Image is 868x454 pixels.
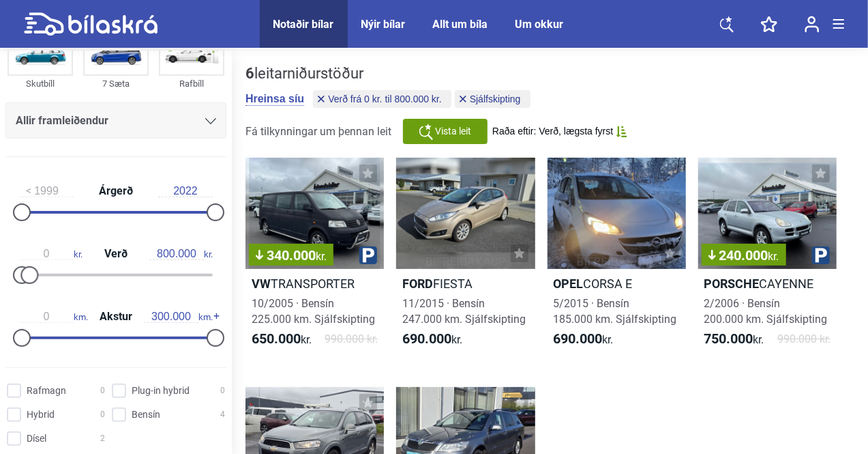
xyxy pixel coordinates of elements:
span: Dísel [27,431,46,446]
span: kr. [316,250,327,263]
span: 0 [100,384,105,398]
span: Árgerð [95,186,136,197]
span: Rafmagn [27,384,66,398]
a: 340.000kr.VWTRANSPORTER10/2005 · Bensín225.000 km. Sjálfskipting650.000kr.990.000 kr. [245,158,384,360]
div: Skutbíll [8,76,73,91]
a: 240.000kr.PorscheCAYENNE2/2006 · Bensín200.000 km. Sjálfskipting750.000kr.990.000 kr. [698,158,837,360]
span: Plug-in hybrid [132,384,190,398]
h2: CAYENNE [698,276,837,292]
a: FordFIESTA11/2015 · Bensín247.000 km. Sjálfskipting690.000kr. [396,158,535,360]
b: VW [252,276,271,291]
span: 0 [100,408,105,422]
span: Hybrid [27,408,55,422]
span: 0 [220,384,225,398]
span: Akstur [96,311,136,322]
span: km. [19,311,88,323]
span: 240.000 [708,249,779,262]
div: 7 Sæta [83,76,149,91]
span: Sjálfskipting [470,94,521,104]
span: Vista leit [436,124,472,139]
b: 690.000 [554,330,603,347]
img: parking.png [812,246,830,264]
span: kr. [554,331,614,347]
h2: CORSA E [548,276,686,292]
span: Verð frá 0 kr. til 800.000 kr. [328,94,442,104]
span: kr. [768,250,779,263]
a: Nýir bílar [361,18,406,31]
a: OpelCORSA E5/2015 · Bensín185.000 km. Sjálfskipting690.000kr. [548,158,686,360]
div: leitarniðurstöður [245,65,534,83]
span: 5/2015 · Bensín 185.000 km. Sjálfskipting [554,297,677,326]
span: 4 [220,408,225,422]
b: 750.000 [704,330,753,347]
button: Sjálfskipting [455,90,530,108]
b: 6 [245,65,254,82]
b: Ford [402,276,433,291]
div: Rafbíll [159,76,224,91]
span: kr. [19,248,83,260]
a: Allt um bíla [433,18,488,31]
span: 10/2005 · Bensín 225.000 km. Sjálfskipting [252,297,375,326]
h2: FIESTA [396,276,535,292]
b: 690.000 [402,330,451,347]
span: 2/2006 · Bensín 200.000 km. Sjálfskipting [704,297,828,326]
span: Bensín [132,408,160,422]
span: 990.000 kr. [777,331,830,347]
span: 990.000 kr. [325,331,378,347]
button: Hreinsa síu [245,92,304,106]
button: Verð frá 0 kr. til 800.000 kr. [313,90,451,108]
b: 650.000 [252,330,301,347]
span: kr. [402,331,462,347]
span: kr. [149,248,213,260]
h2: TRANSPORTER [245,276,384,292]
span: 2 [100,431,105,446]
span: Verð [101,249,131,259]
span: Allir framleiðendur [16,111,108,130]
span: kr. [704,331,764,347]
span: Fá tilkynningar um þennan leit [245,125,391,138]
b: Opel [554,276,584,291]
span: km. [144,311,213,323]
span: 340.000 [256,249,327,262]
img: parking.png [359,246,377,264]
a: Notaðir bílar [273,18,334,31]
b: Porsche [704,276,760,291]
span: Raða eftir: Verð, lægsta fyrst [492,126,613,137]
img: user-login.svg [805,16,820,33]
span: 11/2015 · Bensín 247.000 km. Sjálfskipting [402,297,526,326]
button: Raða eftir: Verð, lægsta fyrst [492,126,627,137]
a: Um okkur [515,18,564,31]
span: kr. [252,331,312,347]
